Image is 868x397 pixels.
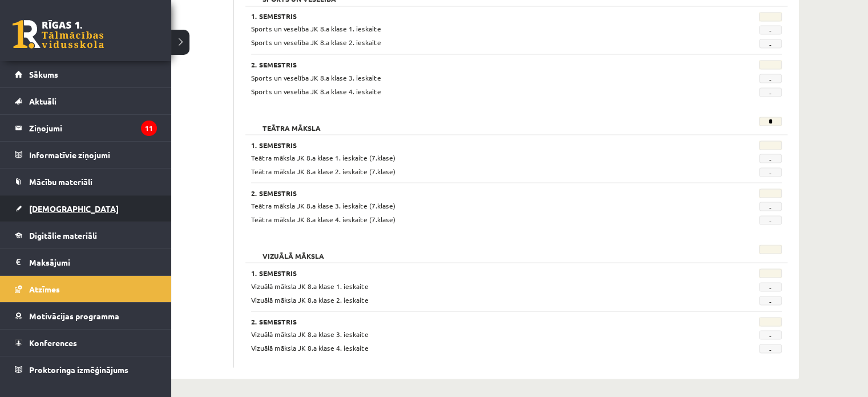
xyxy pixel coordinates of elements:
h3: 1. Semestris [251,12,691,20]
span: - [759,25,782,34]
span: Vizuālā māksla JK 8.a klase 1. ieskaite [251,281,369,290]
span: [DEMOGRAPHIC_DATA] [29,203,119,214]
legend: Maksājumi [29,249,157,275]
a: Konferences [15,330,157,356]
span: Teātra māksla JK 8.a klase 1. ieskaite (7.klase) [251,153,395,162]
a: Mācību materiāli [15,169,157,195]
span: - [759,296,782,305]
h3: 2. Semestris [251,189,691,197]
span: Teātra māksla JK 8.a klase 2. ieskaite (7.klase) [251,166,395,175]
span: Sports un veselība JK 8.a klase 2. ieskaite [251,38,381,47]
span: Motivācijas programma [29,311,119,321]
a: Maksājumi [15,249,157,275]
span: - [759,87,782,97]
span: - [759,39,782,48]
span: - [759,202,782,211]
span: Vizuālā māksla JK 8.a klase 4. ieskaite [251,343,369,352]
a: Atzīmes [15,276,157,302]
span: Teātra māksla JK 8.a klase 3. ieskaite (7.klase) [251,200,395,210]
span: Digitālie materiāli [29,230,97,240]
span: - [759,330,782,339]
span: - [759,282,782,291]
span: Sports un veselība JK 8.a klase 4. ieskaite [251,86,381,95]
a: Informatīvie ziņojumi [15,142,157,168]
span: Mācību materiāli [29,177,92,187]
span: - [759,344,782,353]
a: Sākums [15,61,157,87]
h3: 2. Semestris [251,317,691,325]
span: Sports un veselība JK 8.a klase 1. ieskaite [251,24,381,33]
a: Rīgas 1. Tālmācības vidusskola [13,20,104,49]
a: Aktuāli [15,88,157,114]
h2: Teātra māksla [251,117,332,128]
span: Vizuālā māksla JK 8.a klase 3. ieskaite [251,329,369,338]
span: Sports un veselība JK 8.a klase 3. ieskaite [251,73,381,82]
span: Konferences [29,338,77,348]
span: Proktoringa izmēģinājums [29,364,128,375]
i: 11 [141,121,157,136]
span: - [759,215,782,224]
span: Teātra māksla JK 8.a klase 4. ieskaite (7.klase) [251,214,395,223]
span: Atzīmes [29,284,60,294]
a: Proktoringa izmēģinājums [15,356,157,383]
span: - [759,154,782,163]
legend: Ziņojumi [29,115,157,141]
span: Aktuāli [29,96,56,106]
span: Vizuālā māksla JK 8.a klase 2. ieskaite [251,295,369,304]
a: Digitālie materiāli [15,222,157,248]
a: [DEMOGRAPHIC_DATA] [15,195,157,222]
h3: 2. Semestris [251,60,691,68]
span: Sākums [29,69,58,79]
span: - [759,167,782,177]
h3: 1. Semestris [251,268,691,276]
h2: Vizuālā māksla [251,244,336,256]
span: - [759,74,782,83]
h3: 1. Semestris [251,141,691,149]
a: Motivācijas programma [15,303,157,329]
legend: Informatīvie ziņojumi [29,142,157,168]
a: Ziņojumi11 [15,115,157,141]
